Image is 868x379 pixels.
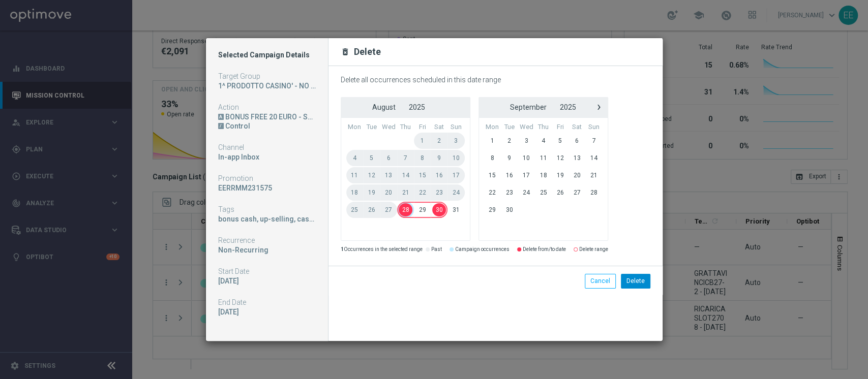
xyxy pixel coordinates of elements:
th: weekday [585,123,602,132]
span: 29 [414,202,431,218]
span: 28 [397,202,414,218]
div: Target Group [218,72,316,81]
div: 28 Aug 2025, Thursday [218,307,316,317]
span: 18 [346,184,364,201]
div: Delete all occurrences scheduled in this date range [341,76,608,84]
div: End Date [218,298,316,307]
label: Campaign occurrences [455,245,510,254]
label: Delete range [579,245,608,254]
span: 11 [346,167,364,183]
span: 1 [484,133,501,149]
div: Non-Recurring [218,245,316,255]
div: Promotion [218,174,316,183]
th: weekday [414,123,431,132]
bs-datepicker-navigation-view: ​ ​ ​ [343,101,468,114]
div: In-app Inbox [218,152,316,162]
th: weekday [346,123,364,132]
th: weekday [380,123,397,132]
span: 10 [518,150,535,166]
span: 30 [431,202,447,218]
span: 22 [484,184,501,201]
th: weekday [363,123,380,132]
span: 11 [535,150,552,166]
button: September [503,101,553,114]
span: 5 [363,150,380,166]
span: 20 [380,184,397,201]
span: 23 [431,184,447,201]
span: 5 [552,133,568,149]
label: Delete from/to date [523,245,566,254]
span: 25 [535,184,552,201]
span: 16 [431,167,447,183]
button: 2025 [402,101,432,114]
span: 27 [380,202,397,218]
i: delete_forever [341,47,350,56]
span: August [372,103,396,111]
span: 3 [447,133,464,149]
span: 6 [568,133,585,149]
div: Action [218,103,316,112]
span: 15 [484,167,501,183]
div: bonus cash, up-selling, casinò, accredito diretto, top master [218,214,316,224]
div: Start Date [218,267,316,276]
th: weekday [447,123,464,132]
span: September [510,103,547,111]
button: 2025 [553,101,583,114]
span: 6 [380,150,397,166]
span: 26 [363,202,380,218]
h1: Selected Campaign Details [218,50,316,59]
th: weekday [552,123,568,132]
h2: Delete [354,46,381,58]
span: 22 [414,184,431,201]
div: Control [225,121,315,131]
div: A [218,114,224,120]
span: 14 [585,150,602,166]
span: 1 [414,133,431,149]
button: › [592,101,606,114]
div: EERRMM231575 [218,183,316,193]
span: 9 [431,150,447,166]
span: 28 [585,184,602,201]
th: weekday [535,123,552,132]
button: August [366,101,402,114]
div: BONUS FREE 20 EURO - SPENDIBILE SLOT [218,112,316,121]
div: Recurrence [218,236,316,245]
span: 8 [484,150,501,166]
span: 2 [431,133,447,149]
div: BONUS FREE 20 EURO - SPENDIBILE SLOT [225,112,315,121]
span: 17 [447,167,464,183]
span: 10 [447,150,464,166]
span: 9 [501,150,518,166]
th: weekday [484,123,501,132]
span: 12 [363,167,380,183]
span: 15 [414,167,431,183]
span: 19 [363,184,380,201]
span: 8 [414,150,431,166]
label: Occurrences in the selected range [341,245,423,254]
span: 2 [501,133,518,149]
th: weekday [431,123,447,132]
span: 7 [585,133,602,149]
span: 29 [484,202,501,218]
th: weekday [397,123,414,132]
span: 2025 [409,103,425,111]
div: Channel [218,143,316,152]
bs-datepicker-navigation-view: ​ ​ ​ [481,101,606,114]
span: 3 [518,133,535,149]
span: 4 [535,133,552,149]
span: 14 [397,167,414,183]
span: 19 [552,167,568,183]
th: weekday [501,123,518,132]
span: 2025 [560,103,576,111]
div: 28 Aug 2025, Thursday [218,276,316,286]
span: 23 [501,184,518,201]
div: / [218,123,224,129]
span: 25 [346,202,364,218]
th: weekday [568,123,585,132]
span: 18 [535,167,552,183]
button: Delete [621,274,650,288]
span: 13 [380,167,397,183]
bs-daterangepicker-inline-container: calendar [341,97,608,241]
div: Tags [218,205,316,214]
